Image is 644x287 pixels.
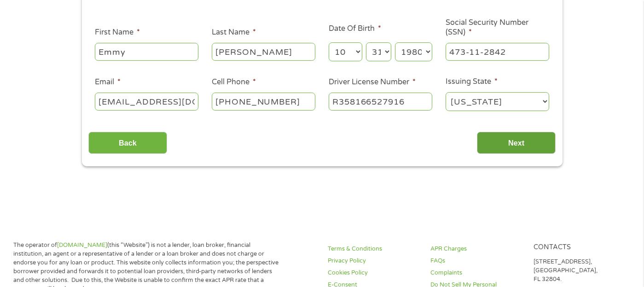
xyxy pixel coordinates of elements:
p: [STREET_ADDRESS], [GEOGRAPHIC_DATA], FL 32804. [534,258,625,284]
label: Issuing State [446,77,498,87]
label: Email [95,77,121,87]
input: Next [477,132,556,154]
label: Social Security Number (SSN) [446,18,549,37]
a: Terms & Conditions [328,245,419,253]
h4: Contacts [534,243,625,252]
a: Complaints [430,269,522,277]
a: [DOMAIN_NAME] [57,241,107,249]
label: Driver License Number [329,77,416,87]
a: Privacy Policy [328,257,419,265]
input: John [95,43,198,60]
input: Back [88,132,167,154]
input: (541) 754-3010 [212,93,315,110]
a: APR Charges [430,245,522,253]
input: 078-05-1120 [446,43,549,60]
a: Cookies Policy [328,269,419,277]
label: First Name [95,28,140,37]
label: Cell Phone [212,77,256,87]
label: Date Of Birth [329,24,381,34]
label: Last Name [212,28,256,37]
input: john@gmail.com [95,93,198,110]
a: FAQs [430,257,522,265]
input: Smith [212,43,315,60]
